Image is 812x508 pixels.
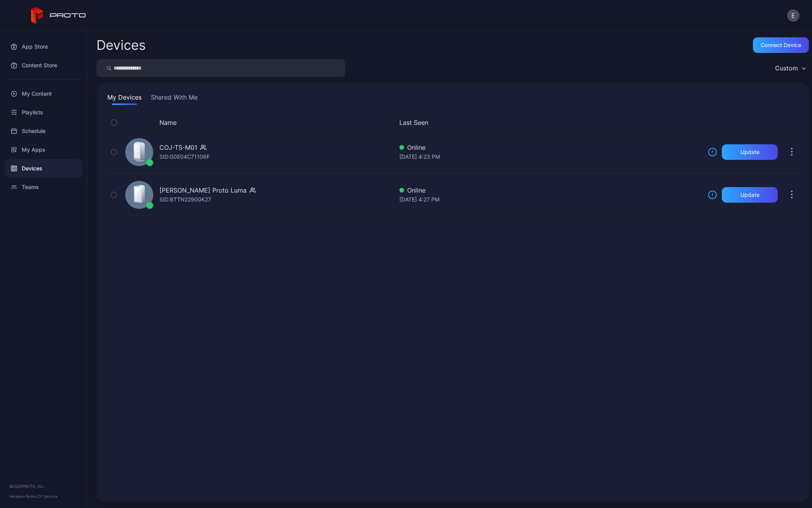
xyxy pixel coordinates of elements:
a: Schedule [5,122,82,140]
button: My Devices [106,93,143,105]
a: Playlists [5,103,82,122]
a: My Content [5,84,82,103]
div: Custom [775,64,798,72]
button: Last Seen [399,118,698,127]
button: Update [722,144,778,160]
button: Update [722,187,778,203]
div: SID: BTTN22900K27 [159,195,211,204]
div: COJ-TS-M01 [159,143,197,152]
button: Name [159,118,177,127]
h2: Devices [96,38,146,52]
div: Update Device [705,118,775,127]
div: Connect device [761,42,801,48]
a: Content Store [5,56,82,75]
span: Version • [9,494,25,499]
button: Shared With Me [149,93,199,105]
button: E [787,9,800,22]
a: App Store [5,37,82,56]
div: © 2025 PROTO, Inc. [9,483,77,489]
div: Online [399,186,702,195]
a: Teams [5,178,82,196]
div: SID: 00E04C71106F [159,152,210,161]
a: My Apps [5,140,82,159]
a: Devices [5,159,82,178]
div: [PERSON_NAME] Proto Luma [159,186,247,195]
div: Online [399,143,702,152]
button: Connect device [753,37,809,53]
div: [DATE] 4:23 PM [399,152,702,161]
div: [DATE] 4:27 PM [399,195,702,204]
div: Options [784,118,800,127]
button: Custom [771,59,809,77]
div: Update [740,149,759,155]
div: Update [740,192,759,198]
a: Terms Of Service [25,494,58,499]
